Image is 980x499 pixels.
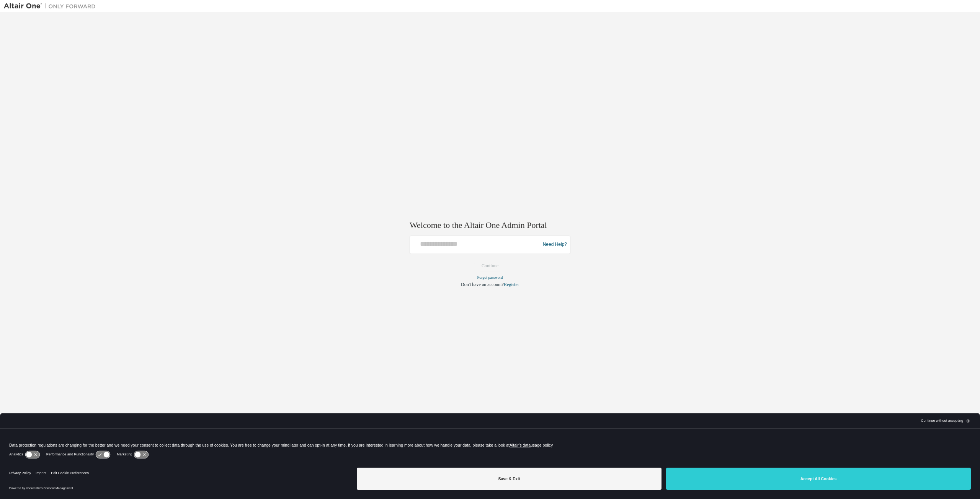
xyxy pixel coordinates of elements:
img: Altair One [4,2,100,10]
a: Forgot password [477,275,503,280]
a: Register [504,282,519,287]
h2: Welcome to the Altair One Admin Portal [410,220,570,231]
a: Need Help? [543,245,567,245]
span: Don't have an account? [461,282,504,287]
